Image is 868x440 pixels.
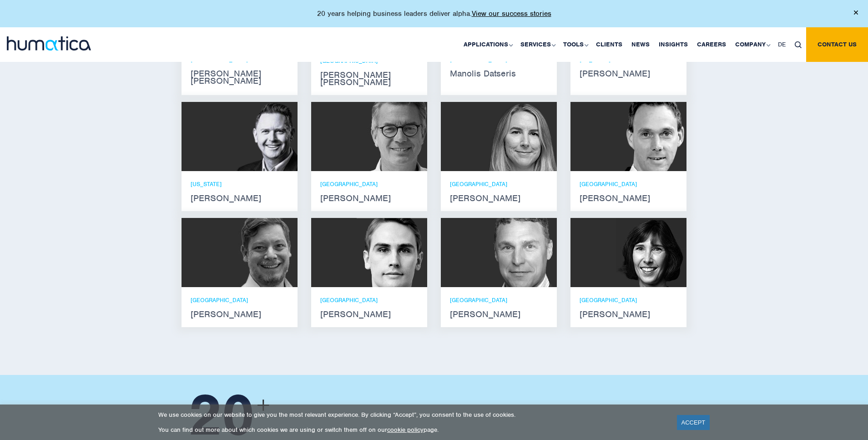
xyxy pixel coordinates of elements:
[559,27,591,62] a: Tools
[387,426,424,434] a: cookie policy
[450,296,548,304] p: [GEOGRAPHIC_DATA]
[591,27,627,62] a: Clients
[227,218,298,287] img: Claudio Limacher
[692,27,731,62] a: Careers
[320,195,418,202] strong: [PERSON_NAME]
[486,218,557,287] img: Bryan Turner
[459,27,516,62] a: Applications
[450,70,548,77] strong: Manolis Datseris
[257,391,270,420] span: +
[580,70,677,77] strong: [PERSON_NAME]
[357,102,427,171] img: Jan Löning
[806,27,868,62] a: Contact us
[627,27,654,62] a: News
[158,426,666,434] p: You can find out more about which cookies we are using or switch them off on our page.
[357,218,427,287] img: Paul Simpson
[320,180,418,188] p: [GEOGRAPHIC_DATA]
[320,296,418,304] p: [GEOGRAPHIC_DATA]
[320,71,418,86] strong: [PERSON_NAME] [PERSON_NAME]
[516,27,559,62] a: Services
[450,195,548,202] strong: [PERSON_NAME]
[191,311,288,318] strong: [PERSON_NAME]
[795,41,802,48] img: search_icon
[191,296,288,304] p: [GEOGRAPHIC_DATA]
[616,102,686,171] img: Andreas Knobloch
[450,311,548,318] strong: [PERSON_NAME]
[450,180,548,188] p: [GEOGRAPHIC_DATA]
[191,70,288,85] strong: [PERSON_NAME] [PERSON_NAME]
[227,102,298,171] img: Russell Raath
[580,311,677,318] strong: [PERSON_NAME]
[580,195,677,202] strong: [PERSON_NAME]
[677,415,710,430] a: ACCEPT
[731,27,773,62] a: Company
[580,180,677,188] p: [GEOGRAPHIC_DATA]
[191,180,288,188] p: [US_STATE]
[580,296,677,304] p: [GEOGRAPHIC_DATA]
[472,9,551,18] a: View our success stories
[191,195,288,202] strong: [PERSON_NAME]
[320,311,418,318] strong: [PERSON_NAME]
[7,36,91,51] img: logo
[158,411,666,419] p: We use cookies on our website to give you the most relevant experience. By clicking “Accept”, you...
[616,218,686,287] img: Karen Wright
[778,40,786,48] span: DE
[317,9,551,18] p: 20 years helping business leaders deliver alpha.
[654,27,692,62] a: Insights
[773,27,790,62] a: DE
[486,102,557,171] img: Zoë Fox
